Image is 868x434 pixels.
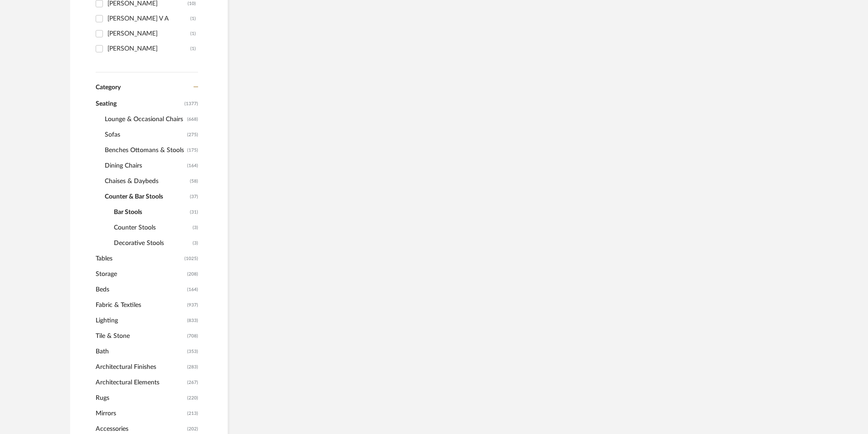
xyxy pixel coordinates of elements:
span: Benches Ottomans & Stools [105,143,185,158]
span: (353) [187,344,198,359]
span: (668) [187,112,198,127]
span: Beds [96,282,185,297]
span: Sofas [105,127,185,143]
span: Rugs [96,390,185,406]
span: (31) [190,205,198,220]
span: (164) [187,158,198,173]
span: Fabric & Textiles [96,297,185,313]
span: (1377) [184,97,198,111]
span: Tile & Stone [96,328,185,344]
span: (3) [193,220,198,235]
div: [PERSON_NAME] [107,41,190,56]
span: (208) [187,267,198,281]
span: Mirrors [96,406,185,421]
span: (937) [187,298,198,312]
div: [PERSON_NAME] V A [107,11,190,26]
span: Lighting [96,313,185,328]
span: (833) [187,313,198,328]
span: Dining Chairs [105,158,185,174]
div: (1) [190,26,196,41]
span: Lounge & Occasional Chairs [105,112,185,127]
div: (1) [190,41,196,56]
span: Bath [96,344,185,359]
span: Storage [96,266,185,282]
span: (37) [190,189,198,204]
span: (175) [187,143,198,158]
div: (1) [190,11,196,26]
span: Architectural Elements [96,375,185,390]
span: Counter & Bar Stools [105,189,188,204]
span: (708) [187,329,198,343]
span: (283) [187,360,198,374]
span: Bar Stools [114,204,188,220]
span: Seating [96,96,182,112]
span: (275) [187,128,198,142]
span: Architectural Finishes [96,359,185,375]
span: Tables [96,251,182,266]
span: (58) [190,174,198,189]
span: (1025) [184,251,198,266]
div: [PERSON_NAME] [107,26,190,41]
span: Decorative Stools [114,235,190,251]
span: (3) [193,236,198,250]
span: Category [96,84,121,92]
span: (267) [187,375,198,390]
span: (220) [187,391,198,405]
span: Counter Stools [114,220,190,235]
span: Chaises & Daybeds [105,174,188,189]
span: (164) [187,282,198,297]
span: (213) [187,406,198,421]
